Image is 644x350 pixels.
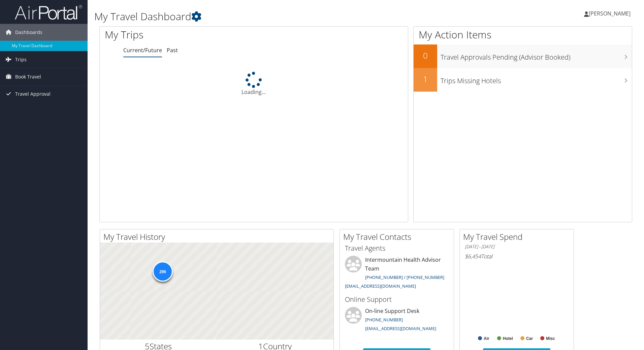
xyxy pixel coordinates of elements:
span: Dashboards [15,24,42,41]
h1: My Action Items [414,28,632,42]
li: On-line Support Desk [342,307,452,335]
text: Misc [546,336,555,341]
a: [EMAIL_ADDRESS][DOMAIN_NAME] [365,325,436,331]
h2: 1 [414,73,437,85]
h6: Total [465,253,569,260]
a: 0Travel Approvals Pending (Advisor Booked) [414,44,632,68]
span: Book Travel [15,68,41,85]
h2: My Travel Spend [463,231,574,243]
img: airportal-logo.png [15,4,82,20]
a: [PERSON_NAME] [584,3,637,24]
span: $6,454 [465,253,481,260]
text: Hotel [503,336,513,341]
h3: Online Support [345,295,449,304]
h2: My Travel History [103,231,333,243]
a: Past [167,46,178,54]
span: Travel Approval [15,86,51,102]
h1: My Trips [105,28,275,42]
span: [PERSON_NAME] [589,10,631,17]
a: [EMAIL_ADDRESS][DOMAIN_NAME] [345,283,416,289]
a: 1Trips Missing Hotels [414,68,632,92]
h1: My Travel Dashboard [94,9,456,24]
div: Loading... [100,72,408,96]
a: Current/Future [123,46,162,54]
a: [PHONE_NUMBER] / [PHONE_NUMBER] [365,274,444,280]
h6: [DATE] - [DATE] [465,244,569,250]
h3: Travel Agents [345,244,449,253]
span: Trips [15,51,27,68]
div: 296 [153,261,173,282]
text: Car [526,336,533,341]
h2: My Travel Contacts [343,231,454,243]
li: Intermountain Health Advisor Team [342,256,452,292]
a: [PHONE_NUMBER] [365,317,403,323]
h3: Trips Missing Hotels [441,73,632,86]
text: Air [484,336,489,341]
h2: 0 [414,50,437,61]
h3: Travel Approvals Pending (Advisor Booked) [441,49,632,62]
